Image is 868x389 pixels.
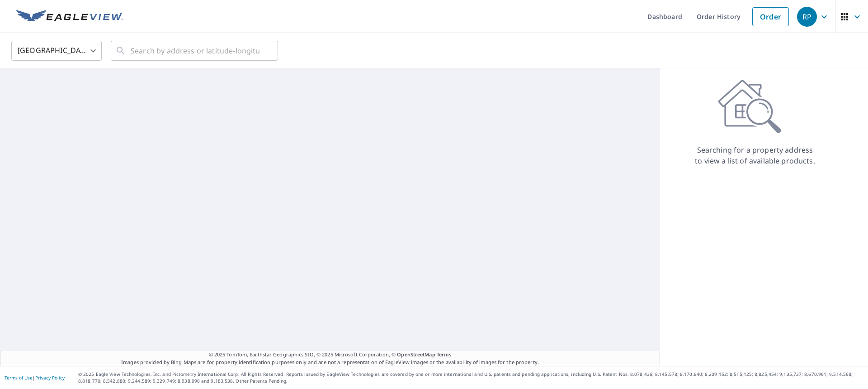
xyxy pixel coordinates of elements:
[209,351,452,359] span: © 2025 TomTom, Earthstar Geographics SIO, © 2025 Microsoft Corporation, ©
[11,38,102,63] div: [GEOGRAPHIC_DATA]
[694,144,816,166] p: Searching for a property address to view a list of available products.
[797,7,817,27] div: RP
[131,38,259,63] input: Search by address or latitude-longitude
[5,375,33,381] a: Terms of Use
[5,375,65,380] p: |
[437,351,452,358] a: Terms
[752,7,789,26] a: Order
[16,10,123,24] img: EV Logo
[78,371,863,384] p: © 2025 Eagle View Technologies, Inc. and Pictometry International Corp. All Rights Reserved. Repo...
[397,351,435,358] a: OpenStreetMap
[35,375,65,381] a: Privacy Policy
